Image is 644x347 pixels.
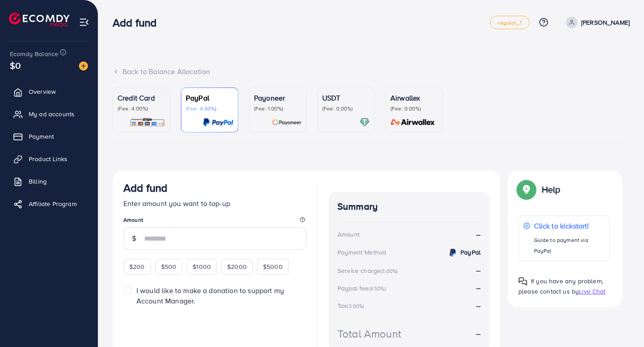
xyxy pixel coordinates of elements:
strong: -- [476,283,481,293]
span: I would like to make a donation to support my Account Manager. [136,286,284,306]
span: $1000 [193,262,211,271]
a: My ad accounts [7,105,91,123]
img: image [79,61,88,70]
p: Payoneer [254,92,302,103]
span: $200 [129,262,145,271]
div: Service charge [337,266,400,275]
p: USDT [322,92,370,103]
a: Billing [7,172,91,190]
div: Back to Balance Allocation [113,66,630,77]
img: Popup guide [518,181,534,198]
img: card [272,117,302,127]
a: Affiliate Program [7,195,91,213]
span: regular_1 [498,20,521,26]
small: (4.50%) [369,285,386,292]
strong: -- [476,229,481,240]
p: Click to kickstart! [534,220,605,231]
span: Payment [29,132,54,141]
img: card [130,117,165,127]
p: Help [542,184,561,195]
img: card [203,117,233,127]
p: Airwallex [390,92,438,103]
span: My ad accounts [29,110,74,119]
span: $2000 [227,262,247,271]
h4: Summary [337,201,481,212]
h3: Add fund [113,16,164,29]
img: menu [79,17,89,27]
img: logo [9,13,70,26]
div: Amount [337,230,359,239]
span: If you have any problem, please contact us by [518,277,603,296]
legend: Amount [123,216,307,227]
small: (3.00%) [347,303,364,310]
span: Overview [29,87,56,96]
strong: -- [476,329,481,339]
span: Affiliate Program [29,199,77,208]
a: regular_1 [490,16,529,29]
strong: -- [476,265,481,275]
span: Product Links [29,154,67,163]
strong: PayPal [460,248,481,257]
p: (Fee: 4.00%) [118,105,165,112]
span: Live Chat [579,287,605,296]
div: Total Amount [337,326,401,342]
p: PayPal [186,92,233,103]
h3: Add fund [123,181,167,194]
div: Payment Method [337,248,386,257]
p: (Fee: 0.00%) [322,105,370,112]
iframe: Chat [606,307,637,340]
img: card [388,117,438,127]
a: Product Links [7,150,91,168]
div: Tax [337,301,367,310]
p: Enter amount you want to top-up [123,198,307,209]
img: credit [447,247,458,258]
strong: -- [476,301,481,311]
p: (Fee: 0.00%) [390,105,438,112]
small: (3.00%) [381,268,398,275]
a: Overview [7,83,91,101]
p: Guide to payment via PayPal [534,235,605,256]
p: Credit Card [118,92,165,103]
p: (Fee: 4.50%) [186,105,233,112]
a: Payment [7,127,91,145]
span: Ecomdy Balance [10,49,58,58]
span: $0 [10,59,21,72]
span: $5000 [263,262,283,271]
p: [PERSON_NAME] [581,17,630,28]
p: (Fee: 1.00%) [254,105,302,112]
img: Popup guide [518,277,527,286]
img: card [359,117,370,127]
div: Paypal fee [337,284,389,293]
a: [PERSON_NAME] [562,17,630,28]
span: Billing [29,177,47,186]
span: $500 [161,262,177,271]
